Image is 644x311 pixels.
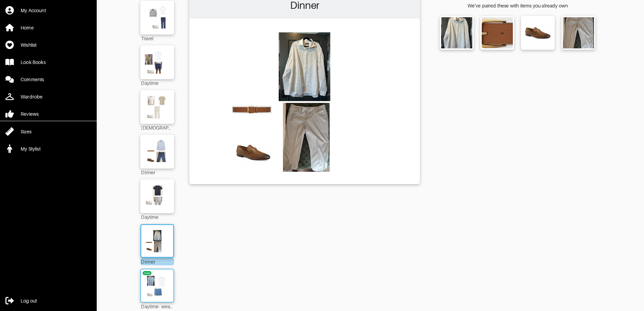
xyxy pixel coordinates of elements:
[138,138,177,165] img: Outfit Dinner
[139,273,175,298] img: Outfit Daytime- wear shirt open
[21,24,34,31] div: Home
[138,49,177,76] img: Outfit Daytime
[140,258,174,265] div: Dinner
[21,128,31,135] div: Sizes
[522,17,553,48] img: Jordaan Leather Loafers
[21,111,39,117] div: Reviews
[140,79,174,87] div: Daytime
[138,4,177,31] img: Outfit Travel
[563,17,594,48] img: Trouser
[140,35,174,42] div: Travel
[482,17,513,48] img: Belt with square buckle and Interlocking G
[21,76,44,83] div: Comments
[140,213,174,221] div: Daytime
[140,303,174,310] div: Daytime- wear shirt open
[441,17,472,48] img: Linen Buttondown
[193,22,416,180] img: Outfit Dinner
[21,93,43,100] div: Wardrobe
[140,228,175,253] img: Outfit Dinner
[21,59,46,66] div: Look Books
[435,2,600,9] div: We’ve paired these with items you already own
[21,146,41,152] div: My Stylist
[144,271,150,275] div: new
[21,7,46,14] div: My Account
[138,183,177,210] img: Outfit Daytime
[140,124,174,131] div: [DEMOGRAPHIC_DATA]- Need Pants
[140,169,174,176] div: Dinner
[21,42,37,48] div: Wishlist
[138,93,177,120] img: Outfit Mosque- Need Pants
[21,297,37,304] div: Log out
